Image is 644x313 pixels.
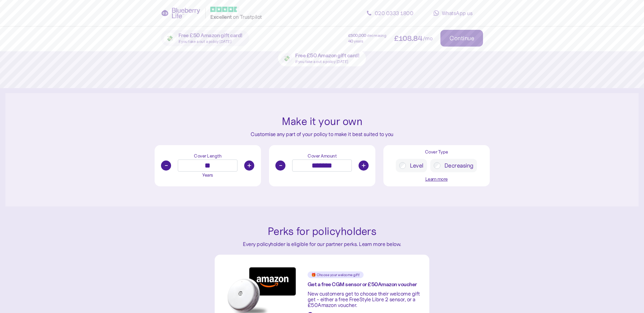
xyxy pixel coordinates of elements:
[311,272,360,278] span: 🎁 Choose your welcome gift!
[251,130,393,138] div: Customise any part of your policy to make it best suited to you
[194,152,221,160] div: Cover Length
[218,223,426,240] div: Perks for policyholders
[295,53,359,58] span: Free £50 Amazon gift card!
[161,161,171,171] button: -
[442,10,473,16] span: WhatsApp us
[348,34,366,38] span: £ 500,000
[166,36,173,41] span: 💸
[440,30,483,47] button: Continue
[308,291,424,308] div: New customers get to choose their welcome gift get - either a free FreeStyle Libre 2 sensor, or a...
[423,6,483,20] a: WhatsApp us
[354,39,363,43] span: years
[375,10,414,16] span: 020 0333 1800
[251,113,393,130] div: Make it your own
[244,161,254,171] button: +
[348,39,353,43] span: 40
[406,162,424,169] label: Level
[178,33,243,38] span: Free £50 Amazon gift card!
[394,35,423,42] span: £ 108.84
[210,14,233,20] span: Excellent ️
[308,281,424,288] div: Get a free CGM sensor or £ 50 Amazon voucher
[233,13,262,20] span: on Trustpilot
[423,36,433,41] span: /mo
[367,34,386,38] span: decreasing
[218,240,426,248] div: Every policyholder is eligible for our partner perks. Learn more below.
[425,148,448,156] div: Cover Type
[202,172,213,179] div: Years
[359,161,369,171] button: +
[283,56,290,61] span: 💸
[425,176,448,183] button: Learn more
[178,39,231,44] span: if you take a out a policy [DATE]
[275,161,285,171] button: -
[440,162,474,169] label: Decreasing
[449,35,474,41] div: Continue
[308,152,336,160] div: Cover Amount
[295,59,348,64] span: if you take a out a policy [DATE]
[360,6,420,20] a: 020 0333 1800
